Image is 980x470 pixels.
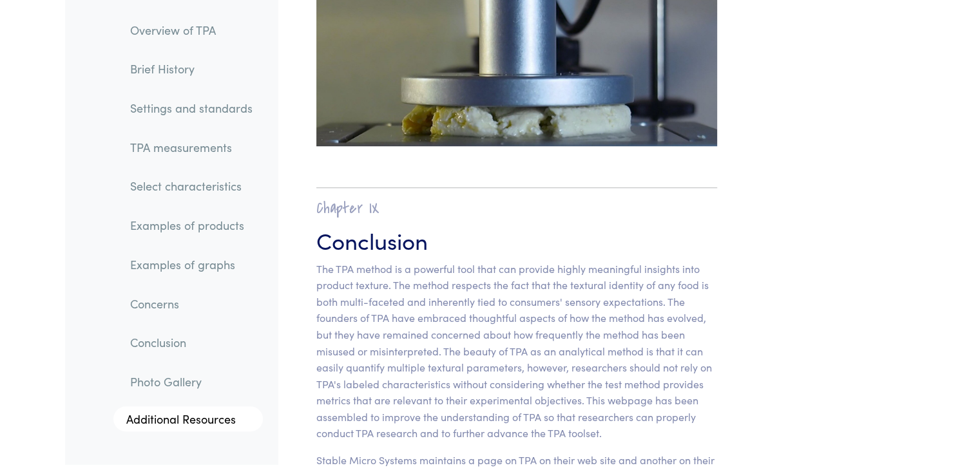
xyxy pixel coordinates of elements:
[120,93,263,123] a: Settings and standards
[316,198,718,218] h2: Chapter IX
[120,133,263,162] a: TPA measurements
[120,250,263,279] a: Examples of graphs
[120,211,263,241] a: Examples of products
[120,289,263,319] a: Concerns
[120,55,263,84] a: Brief History
[316,261,718,442] p: The TPA method is a powerful tool that can provide highly meaningful insights into product textur...
[120,367,263,397] a: Photo Gallery
[120,15,263,45] a: Overview of TPA
[120,172,263,202] a: Select characteristics
[120,328,263,358] a: Conclusion
[113,406,263,432] a: Additional Resources
[316,224,718,256] h3: Conclusion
